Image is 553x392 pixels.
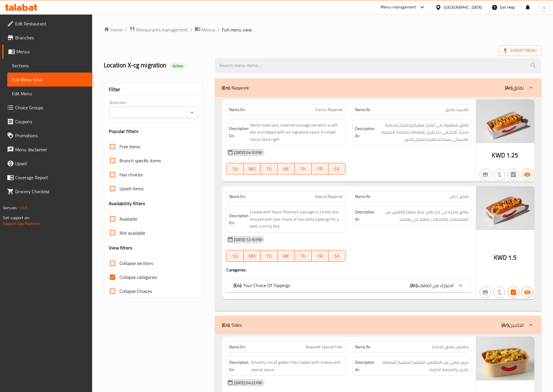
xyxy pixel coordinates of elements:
span: TU [263,165,275,173]
p: الجانبين [501,321,524,328]
p: نقانق [505,84,524,91]
span: Classic Naqanek [315,107,343,113]
a: Home [104,26,122,33]
span: Full Menu View [12,76,88,83]
span: Free items [120,143,140,150]
a: Grocery Checklist [2,184,92,198]
li: / [190,26,192,33]
button: Has choices [508,286,519,298]
strong: Description Ar: [355,359,375,373]
span: مزيج شهي من البطاطس المقلية الذهبية المغطاة بالجبن والصلصة الخاصة. [376,359,468,373]
strong: Name En: [229,107,246,113]
a: Coupons [2,115,92,129]
strong: Description Ar: [355,125,375,139]
a: Menu disclaimer [2,143,92,157]
span: Branch specific items [120,157,161,164]
span: TH [297,252,309,260]
span: KWD [492,150,505,161]
strong: Name En: [229,344,246,350]
span: Version: [3,204,17,212]
a: Support.OpsPlatform [3,220,40,227]
span: Edit Menu [12,90,88,97]
b: (En): [222,83,230,92]
span: Collapse Choices [120,288,152,295]
h3: Availability filters [109,200,145,207]
h3: Popular filters [109,128,198,135]
b: (Ar): [501,321,509,329]
nav: breadcrumb [104,26,541,34]
span: Menus [16,48,88,55]
span: MO [246,252,258,260]
span: Home made juicy steamed sausage served in a soft bun and topped with our signature sauce. A simpl... [250,122,343,143]
span: TH [297,165,309,173]
span: Branches [15,34,88,41]
button: TH [295,250,312,262]
span: Not available [120,229,145,236]
span: Collapse categories [120,274,157,281]
button: Open [188,108,196,117]
a: Menus [2,45,92,59]
img: mmw_638815417017227996 [476,337,534,380]
button: FR [312,163,329,175]
button: WE [278,250,294,262]
button: MO [244,250,261,262]
span: FR [314,165,326,173]
button: FR [312,250,329,262]
span: نقانق فاخرة في خبز طازج، تختار معها إضافتين من المقرمشات والمخللات، لطعم غني ومميز. [376,208,468,223]
button: TH [295,163,312,175]
span: Full menu view [222,26,252,33]
strong: Description En: [229,212,249,226]
li: / [217,26,220,33]
button: Not has choices [508,169,519,180]
div: (En): Naqanek(Ar):نقانق [215,78,541,97]
span: WE [280,252,292,260]
div: (En): Naqanek(Ar):نقانق [215,97,541,311]
div: [GEOGRAPHIC_DATA] [444,4,482,10]
a: Edit Restaurant [2,17,92,31]
span: نقانق مطهوة على البخار، شهية وعصيرة، محضرة منزلياً، تُقدم في خبز طري، ومغطاة بصلصتنا المميزة. كلا... [376,122,468,143]
button: TU [261,163,278,175]
a: Menus [195,26,215,34]
span: TU [263,252,275,260]
span: Get support on: [3,214,30,222]
img: Special_Naqanek638816119361664318.jpg [476,186,534,230]
button: Purchased item [494,286,505,298]
span: Has choices [120,171,143,178]
span: Sections [12,62,88,69]
strong: Name Ar: [355,107,371,113]
b: (En): [222,321,230,329]
strong: Description Ar: [355,208,375,223]
p: Naqanek [222,84,249,91]
a: Branches [2,31,92,45]
a: Choice Groups [2,101,92,115]
span: 1.0.0 [18,204,27,212]
strong: Name Ar: [355,344,371,350]
div: (En): Your Choice Of Toppings(Ar):اختيارك من اضافات [227,278,471,292]
span: FR [314,252,326,260]
button: TU [261,250,278,262]
span: Available [120,215,137,222]
span: 1.5 [508,252,517,263]
a: Restaurants management [129,26,188,34]
strong: Description En: [229,125,249,139]
button: Not branch specific item [480,286,491,298]
span: Special Naqanek [315,194,343,200]
button: SU [227,250,244,262]
span: Choice Groups [15,104,88,111]
span: SU [229,165,241,173]
span: Coupons [15,118,88,125]
p: Your Choice Of Toppings [234,282,290,289]
b: (Ar): [410,281,418,290]
img: mmw_638815416010448525 [476,99,534,143]
h4: Caregories: [227,267,471,273]
span: 1.25 [506,150,519,161]
div: Filter [109,83,198,96]
span: [DATE] 12:10 PM [232,237,264,242]
span: Upsell [15,160,88,167]
span: Edit Restaurant [15,20,88,27]
li: / [125,26,127,33]
span: اختيارك من اضافات [418,281,454,290]
span: Export Menu [503,47,537,54]
a: Full Menu View [7,73,92,87]
a: Sections [7,59,92,73]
